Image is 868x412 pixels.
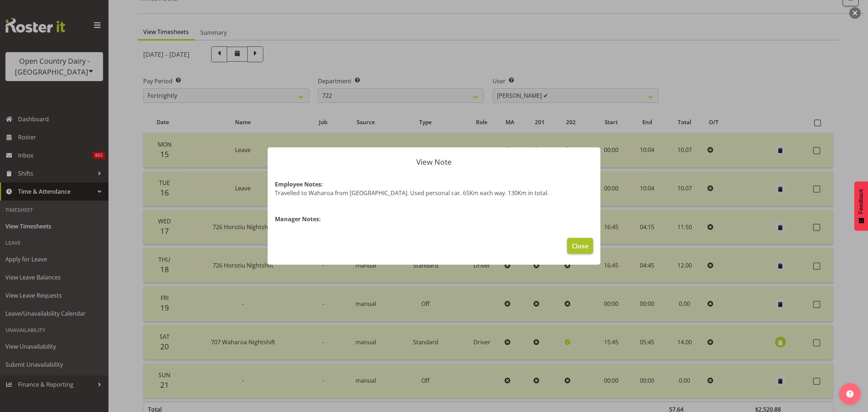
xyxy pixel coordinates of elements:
button: Close [567,238,593,254]
h4: Employee Notes: [275,180,593,189]
button: Feedback - Show survey [854,181,868,231]
h4: Manager Notes: [275,215,593,223]
p: View Note [275,158,593,166]
span: Feedback [858,189,864,214]
img: help-xxl-2.png [846,390,854,398]
span: Close [572,241,588,251]
p: Travelled to Waharoa from [GEOGRAPHIC_DATA]. Used personal car. 65Km each way. 130Km in total. [275,189,593,197]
